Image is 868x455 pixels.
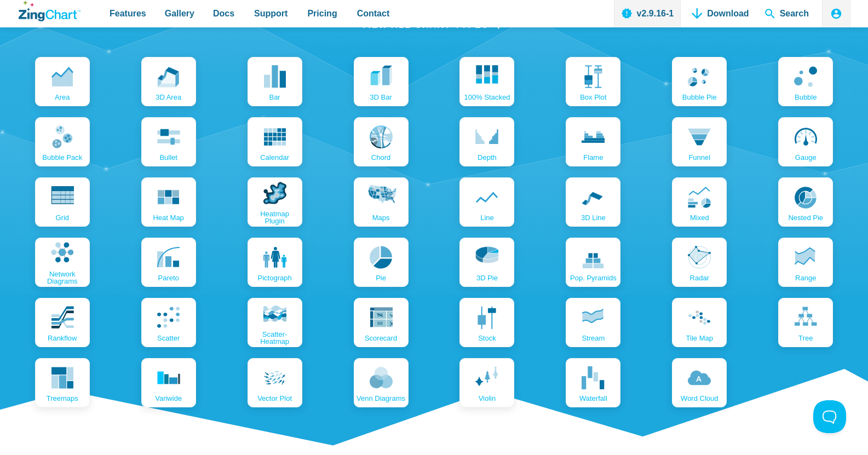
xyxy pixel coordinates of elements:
[688,154,710,161] span: funnel
[566,177,620,227] a: 3D line
[566,358,620,407] a: waterfall
[581,214,606,221] span: 3D line
[376,274,386,281] span: pie
[459,358,514,407] a: violin
[371,154,390,161] span: chord
[248,177,302,227] a: Heatmap Plugin
[213,6,234,21] span: Docs
[250,210,300,224] span: Heatmap Plugin
[55,214,69,221] span: grid
[672,57,727,106] a: bubble pie
[795,154,817,161] span: gauge
[156,94,181,101] span: 3D area
[690,214,709,221] span: mixed
[566,57,620,106] a: box plot
[365,335,397,342] span: scorecard
[795,274,816,281] span: range
[269,94,280,101] span: bar
[354,238,409,287] a: pie
[248,117,302,166] a: calendar
[480,214,494,221] span: line
[778,117,833,166] a: gauge
[566,238,620,287] a: pop. pyramids
[165,6,194,21] span: Gallery
[479,395,496,402] span: violin
[672,177,727,227] a: mixed
[35,57,90,106] a: area
[778,57,833,106] a: bubble
[141,358,196,407] a: variwide
[248,238,302,287] a: pictograph
[254,6,288,21] span: Support
[672,238,727,287] a: radar
[778,177,833,227] a: nested pie
[357,6,390,21] span: Contact
[257,395,292,402] span: vector plot
[672,117,727,166] a: funnel
[459,177,514,227] a: line
[476,274,498,281] span: 3D pie
[35,117,90,166] a: bubble pack
[464,94,510,101] span: 100% Stacked
[798,335,813,342] span: tree
[690,274,709,281] span: radar
[459,57,514,106] a: 100% Stacked
[354,57,409,106] a: 3D bar
[258,274,292,281] span: pictograph
[357,395,405,402] span: venn diagrams
[307,6,337,21] span: Pricing
[47,395,78,402] span: treemaps
[248,358,302,407] a: vector plot
[570,274,617,281] span: pop. pyramids
[682,94,717,101] span: bubble pie
[354,177,409,227] a: maps
[672,298,727,347] a: tile map
[580,94,606,101] span: box plot
[157,335,180,342] span: scatter
[354,358,409,407] a: venn diagrams
[459,298,514,347] a: stock
[153,214,183,221] span: Heat map
[795,94,817,101] span: bubble
[813,400,846,433] iframe: Toggle Customer Support
[459,117,514,166] a: depth
[110,6,146,21] span: Features
[141,298,196,347] a: scatter
[672,358,727,407] a: word cloud
[141,117,196,166] a: bullet
[583,154,603,161] span: flame
[778,298,833,347] a: tree
[582,335,605,342] span: stream
[141,177,196,227] a: Heat map
[248,57,302,106] a: bar
[579,395,607,402] span: waterfall
[35,238,90,287] a: Network Diagrams
[35,298,90,347] a: rankflow
[459,238,514,287] a: 3D pie
[354,117,409,166] a: chord
[566,298,620,347] a: stream
[38,270,87,285] span: Network Diagrams
[159,154,177,161] span: bullet
[141,57,196,106] a: 3D area
[141,238,196,287] a: pareto
[42,154,82,161] span: bubble pack
[55,94,70,101] span: area
[354,298,409,347] a: scorecard
[681,395,718,402] span: word cloud
[48,335,77,342] span: rankflow
[155,395,182,402] span: variwide
[250,331,300,345] span: scatter-heatmap
[372,214,390,221] span: maps
[19,1,81,21] a: ZingChart Logo. Click to return to the homepage
[158,274,179,281] span: pareto
[788,214,823,221] span: nested pie
[248,298,302,347] a: scatter-heatmap
[35,177,90,227] a: grid
[370,94,392,101] span: 3D bar
[778,238,833,287] a: range
[35,358,90,407] a: treemaps
[686,335,713,342] span: tile map
[478,154,497,161] span: depth
[478,335,496,342] span: stock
